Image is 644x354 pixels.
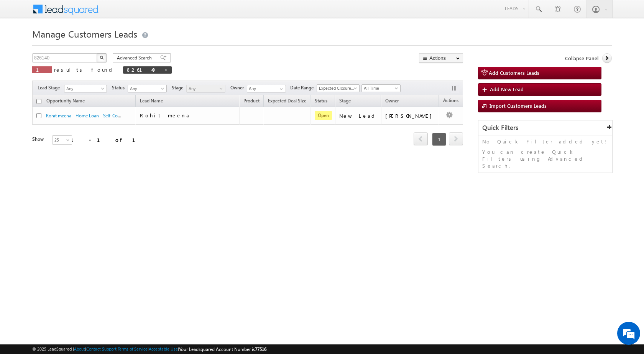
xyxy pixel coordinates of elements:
span: Any [64,85,104,92]
p: No Quick Filter added yet! [482,138,608,145]
a: All Time [361,84,401,92]
div: 1 - 1 of 1 [71,135,145,144]
div: Quick Filters [478,120,612,135]
span: Open [315,111,332,120]
a: next [449,133,463,145]
span: Any [187,85,223,92]
span: Expected Closure Date [317,85,357,92]
span: results found [54,66,115,73]
span: © 2025 LeadSquared | | | | | [32,346,266,353]
span: next [449,132,463,145]
span: Date Range [290,84,317,91]
a: Opportunity Name [43,97,89,107]
span: 1 [36,66,48,73]
a: Any [128,85,167,92]
span: Your Leadsquared Account Number is [179,346,266,352]
a: Expected Closure Date [317,84,360,92]
span: Manage Customers Leads [32,28,137,40]
span: All Time [362,85,398,92]
span: Stage [339,98,351,104]
div: New Lead [339,112,378,119]
button: Actions [419,53,463,63]
span: 77516 [255,346,266,352]
a: Status [311,97,331,107]
input: Check all records [36,99,41,104]
span: Lead Stage [38,84,63,91]
span: Collapse Panel [565,55,598,62]
span: Stage [172,84,186,91]
a: 25 [52,135,72,145]
span: Import Customers Leads [490,102,547,109]
a: About [74,346,85,351]
a: Expected Deal Size [264,97,310,107]
div: [PERSON_NAME] [385,112,435,119]
span: Advanced Search [117,54,154,61]
span: Lead Name [136,97,167,107]
img: Search [100,56,103,59]
span: 826140 [127,66,160,73]
a: Any [186,85,225,92]
span: Owner [385,98,399,104]
p: You can create Quick Filters using Advanced Search. [482,148,608,169]
a: Acceptable Use [149,346,178,351]
span: Owner [230,84,247,91]
div: Show [32,136,46,143]
a: prev [414,133,428,145]
span: Add Customers Leads [489,69,539,76]
a: Rohit meena - Home Loan - Self-Construction [46,112,138,119]
span: Rohit meena [140,112,190,119]
span: 25 [53,137,73,143]
span: prev [414,132,428,145]
span: Status [112,84,128,91]
span: Any [128,85,164,92]
span: Expected Deal Size [268,98,306,104]
a: Terms of Service [118,346,148,351]
span: Opportunity Name [46,98,85,104]
span: Actions [439,96,462,106]
span: 1 [432,133,446,146]
a: Contact Support [86,346,117,351]
input: Type to Search [247,85,286,92]
a: Stage [335,97,355,107]
span: Add New Lead [490,86,524,92]
a: Show All Items [276,85,285,93]
span: Product [243,98,260,104]
a: Any [64,85,107,92]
